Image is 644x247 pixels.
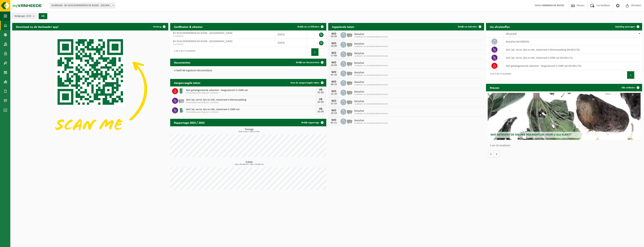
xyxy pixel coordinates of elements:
[330,109,338,112] div: WO
[275,39,307,47] td: [DATE]
[354,45,388,48] span: 10-896180 - BV SCHILDERWERKEN DE RIJCKE
[178,88,184,94] img: LP-LD-00200-MET-21
[296,61,319,64] span: Bekijk uw documenten
[173,32,232,35] span: BV SCHILDERWERKEN DE RIJCKE - [GEOGRAPHIC_DATA]
[488,150,494,158] button: Vorige
[455,23,484,30] a: Bekijk uw kalender
[317,108,324,111] div: VR
[503,46,642,54] td: verf, lak, vernis, lijm en inkt, industrieel in kleinverpakking (04-001170)
[290,82,319,84] span: Toon de aangevraagde taken
[330,45,338,48] div: 10-09
[612,23,642,30] a: Ophaling aanvragen
[491,133,571,136] span: Wat betekent de nieuwe RED-richtlijn voor u als klant?
[170,119,208,126] h2: Rapportage 2025 / 2024
[14,13,31,19] span: Vestigingen
[354,33,388,36] span: Restafval
[354,71,388,74] span: Restafval
[490,144,640,147] p: 1 van 10 resultaten
[354,52,388,55] span: Restafval
[298,119,326,126] a: Bekijk rapportage
[488,71,511,79] div: 1 tot 4 van 4 resultaten
[458,26,477,28] span: Bekijk uw kalender
[503,38,642,46] td: restafval (04-000029)
[186,108,315,111] span: Verf, lak, vernis, lijm en inkt, industrieel in 200lt-vat
[330,119,338,122] div: WO
[330,55,338,57] div: 17-09
[330,99,338,102] div: WO
[172,164,326,165] span: 2024: 190,000 m3 - 2025: 125,000 m3
[170,79,204,86] h2: Aangevraagde taken
[317,98,324,101] div: VR
[172,161,326,165] h3: Kubiek
[330,93,338,95] div: 15-10
[354,113,388,115] span: 10-896180 - BV SCHILDERWERKEN DE RIJCKE
[330,42,338,45] div: WO
[319,48,324,56] button: Next
[275,30,307,39] td: [DATE]
[170,23,206,30] h2: Certificaten & attesten
[330,122,338,124] div: 05-11
[294,23,326,30] a: Bekijk uw certificaten
[346,70,353,76] img: WB-2500-GAL-GY-01
[311,48,319,56] button: 1
[503,62,642,70] td: niet gehalogeneerde solventen - hoogcalorisch in 200lt-vat (04-001173)
[173,35,272,38] span: VLA900046
[354,42,388,45] span: Restafval
[330,64,338,67] div: 24-09
[305,48,311,56] button: Previous
[50,3,115,8] span: 10-896180 - BV SCHILDERWERKEN DE RIJCKE - DENDERMONDE
[150,23,168,30] button: Verberg
[330,61,338,64] div: WO
[174,69,323,72] p: U heeft 68 ongelezen document(en).
[186,89,315,92] span: Niet gehalogeneerde solventen - hoogcalorisch in 200lt-vat
[354,119,388,122] span: Restafval
[488,93,641,140] a: Wat betekent de nieuwe RED-richtlijn voor u als klant?
[330,90,338,93] div: WO
[621,71,627,79] button: Previous
[186,102,315,104] span: Omwisseling op aanvraag (excl. voorrijkost)
[330,35,338,38] div: 03-09
[172,48,195,56] div: 1 tot 2 van 2 resultaten
[330,102,338,105] div: 22-10
[346,108,353,115] img: WB-2500-GAL-GY-01
[12,13,36,19] button: Vestigingen(3/3)
[618,84,642,91] a: Alle artikelen
[354,36,388,38] span: 10-896180 - BV SCHILDERWERKEN DE RIJCKE
[172,128,326,133] h3: Tonnage
[317,88,324,91] div: VR
[627,71,634,79] button: 1
[543,4,564,7] strong: NANINJA DE RIJCKE
[317,101,324,104] div: 05-09
[330,32,338,35] div: WO
[186,111,315,113] span: Omwisseling op aanvraag (excl. voorrijkost)
[346,99,353,105] img: WB-2500-GAL-GY-01
[494,150,500,158] button: Volgende
[354,122,388,124] span: 10-896180 - BV SCHILDERWERKEN DE RIJCKE
[12,23,62,30] h2: Download nu de Vanheede+ app!
[170,59,194,66] h2: Documenten
[317,111,324,113] div: 05-09
[486,84,503,91] h2: Nieuws
[346,60,353,67] img: WB-2500-GAL-GY-01
[346,32,353,38] img: WB-2500-GAL-GY-01
[354,103,388,105] span: 10-896180 - BV SCHILDERWERKEN DE RIJCKE
[346,89,353,95] img: WB-2500-GAL-GY-01
[354,84,388,86] span: 10-896180 - BV SCHILDERWERKEN DE RIJCKE
[330,74,338,76] div: 01-10
[39,13,47,19] button: OK
[354,81,388,84] span: Restafval
[354,62,388,65] span: Restafval
[354,93,388,96] span: 10-896180 - BV SCHILDERWERKEN DE RIJCKE
[634,71,640,79] button: Next
[172,131,326,133] span: 2024: 0,441 t - 2025: 0,755 t
[173,43,272,46] span: VLA706920
[503,54,642,62] td: verf, lak, vernis, lijm en inkt, industrieel in 200lt-vat (04-001171)
[486,23,514,30] h2: Uw afvalstoffen
[354,100,388,103] span: Restafval
[346,41,353,48] img: WB-2500-GAL-GY-01
[354,90,388,93] span: Restafval
[330,112,338,115] div: 29-10
[354,65,388,67] span: 10-896180 - BV SCHILDERWERKEN DE RIJCKE
[186,92,315,94] span: Omwisseling op aanvraag (excl. voorrijkost)
[50,3,115,8] span: 10-896180 - BV SCHILDERWERKEN DE RIJCKE - DENDERMONDE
